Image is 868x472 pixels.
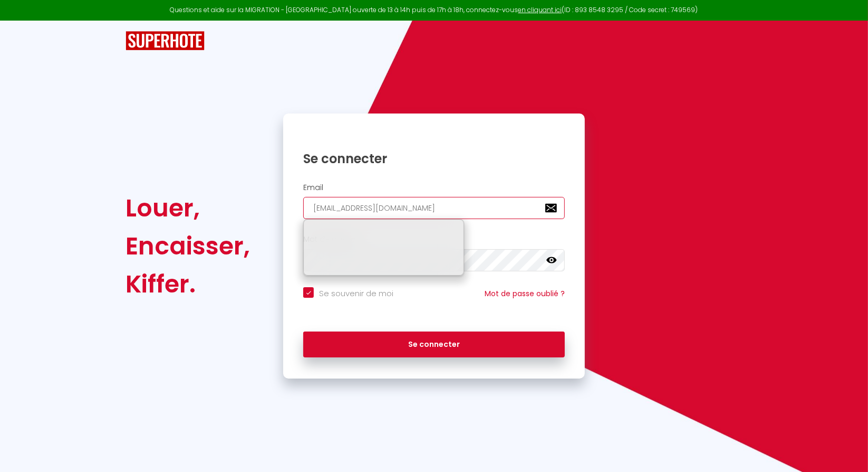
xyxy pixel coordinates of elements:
[126,227,250,265] div: Encaisser,
[303,183,565,192] h2: Email
[17,17,25,25] img: logo_orange.svg
[126,265,250,303] div: Kiffer.
[120,61,128,70] img: tab_keywords_by_traffic_grey.svg
[54,62,81,69] div: Domaine
[518,5,562,14] a: en cliquant ici
[17,27,25,36] img: website_grey.svg
[27,27,119,36] div: Domaine: [DOMAIN_NAME]
[126,31,205,51] img: SuperHote logo
[303,332,565,358] button: Se connecter
[131,62,161,69] div: Mots-clés
[303,150,565,167] h1: Se connecter
[303,197,565,219] input: Ton Email
[43,61,51,70] img: tab_domain_overview_orange.svg
[485,288,565,299] a: Mot de passe oublié ?
[126,189,250,227] div: Louer,
[30,17,52,25] div: v 4.0.24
